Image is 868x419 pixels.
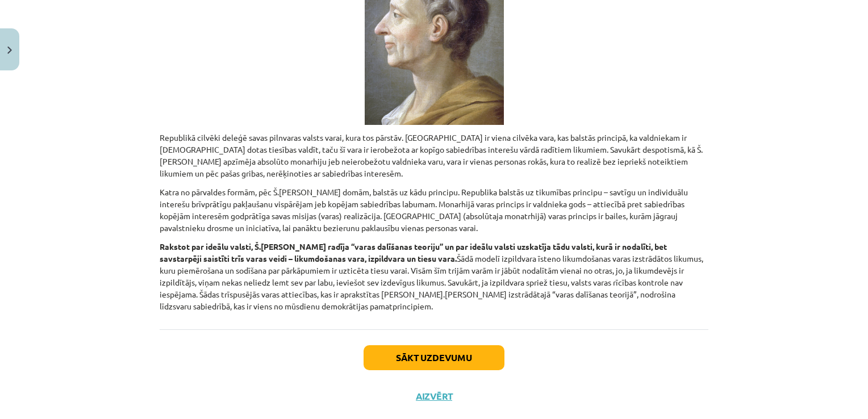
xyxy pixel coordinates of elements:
p: Šādā modelī izpildvara īsteno likumdošanas varas izstrādātos likumus, kuru piemērošana un sodīšan... [160,241,708,312]
b: Rakstot par ideālu valsti, Š.[PERSON_NAME] radīja “varas dalīšanas teoriju” un par ideālu valsti ... [160,241,667,263]
p: Katra no pārvaldes formām, pēc Š.[PERSON_NAME] domām, balstās uz kādu principu. Republika balstās... [160,186,708,234]
img: icon-close-lesson-0947bae3869378f0d4975bcd49f059093ad1ed9edebbc8119c70593378902aed.svg [7,47,12,54]
button: Sākt uzdevumu [364,345,504,370]
p: Republikā cilvēki deleģē savas pilnvaras valsts varai, kura tos pārstāv. [GEOGRAPHIC_DATA] ir vie... [160,132,708,179]
button: Aizvērt [412,391,456,402]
